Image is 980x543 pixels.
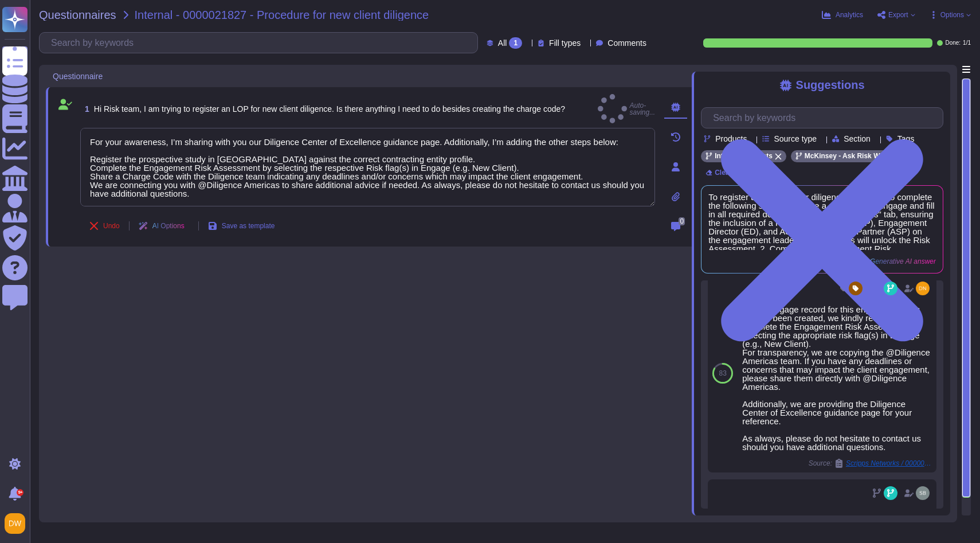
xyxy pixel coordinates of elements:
[39,9,116,21] span: Questionnaires
[598,94,655,123] span: Auto-saving...
[809,459,932,468] span: Source:
[135,9,429,21] span: Internal - 0000021827 - Procedure for new client diligence
[45,33,477,53] input: Search by keywords
[940,11,964,18] span: Options
[846,460,932,467] span: Scripps Networks / 0000021484 - New client diligence - [PERSON_NAME]
[222,222,275,229] span: Save as template
[53,72,103,80] span: Questionnaire
[94,104,565,114] span: Hi Risk team, I am trying to register an LOP for new client diligence. Is there anything I need t...
[509,37,522,49] div: 1
[945,40,961,46] span: Done:
[836,11,863,18] span: Analytics
[679,217,685,225] span: 0
[80,105,89,113] span: 1
[5,513,25,534] img: user
[607,39,646,47] span: Comments
[888,11,908,18] span: Export
[549,39,581,47] span: Fill types
[152,222,185,229] span: AI Options
[822,10,863,19] button: Analytics
[916,486,930,500] img: user
[103,222,120,229] span: Undo
[916,282,930,295] img: user
[719,370,726,377] span: 83
[707,108,943,128] input: Search by keywords
[80,214,129,237] button: Undo
[963,40,971,46] span: 1 / 1
[17,489,23,496] div: 9+
[498,39,507,47] span: All
[80,128,655,206] textarea: For your awareness, I’m sharing with you our Diligence Center of Excellence guidance page. Additi...
[742,305,932,451] div: As the Engage record for this engagement has already been created, we kindly request you to compl...
[199,214,284,237] button: Save as template
[2,511,33,536] button: user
